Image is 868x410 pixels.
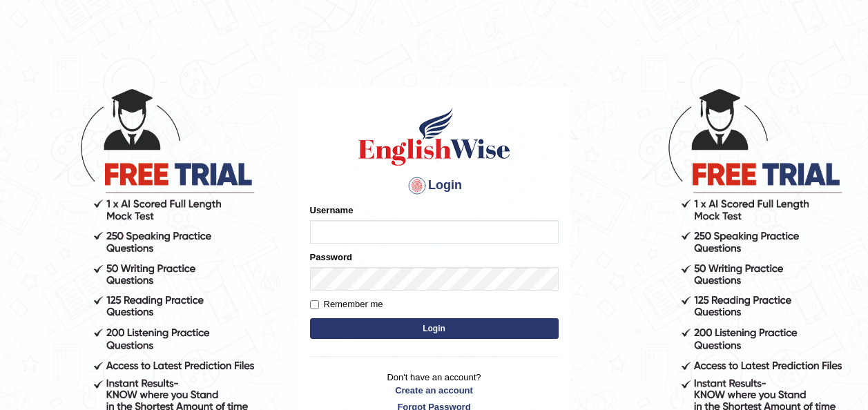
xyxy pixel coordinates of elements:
img: Logo of English Wise sign in for intelligent practice with AI [356,106,513,168]
h4: Login [310,175,559,197]
label: Username [310,204,354,217]
a: Create an account [310,384,559,397]
button: Login [310,318,559,339]
label: Remember me [310,297,383,311]
input: Remember me [310,300,319,309]
label: Password [310,251,352,264]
